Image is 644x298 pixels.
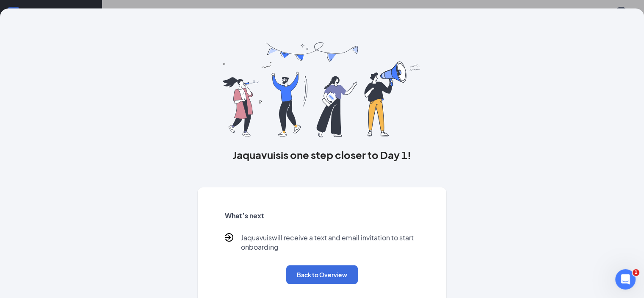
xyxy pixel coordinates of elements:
p: Jaquavuis will receive a text and email invitation to start onboarding [241,233,419,252]
h5: What’s next [225,211,419,220]
button: Back to Overview [286,265,358,284]
span: 1 [633,269,639,276]
img: you are all set [223,42,421,137]
h3: Jaquavuis is one step closer to Day 1! [198,148,446,162]
iframe: Intercom live chat [615,269,636,290]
